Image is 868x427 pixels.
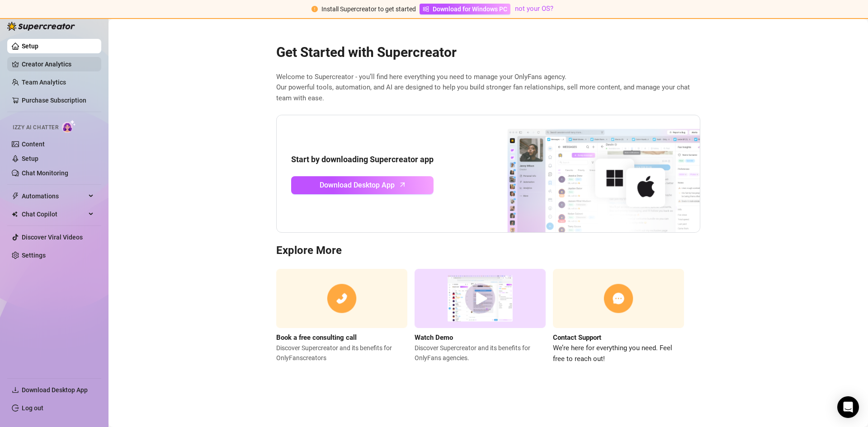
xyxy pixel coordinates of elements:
span: download [12,386,19,394]
span: thunderbolt [12,192,19,200]
img: Chat Copilot [12,211,18,217]
span: Download for Windows PC [433,4,507,14]
img: contact support [553,269,684,328]
a: Creator Analytics [22,57,94,71]
strong: Watch Demo [415,333,453,342]
a: Download for Windows PC [420,4,510,14]
img: supercreator demo [415,269,546,328]
span: We’re here for everything you need. Feel free to reach out! [553,343,684,364]
a: Book a free consulting callDiscover Supercreator and its benefits for OnlyFanscreators [276,269,407,364]
a: Purchase Subscription [22,93,94,108]
img: consulting call [276,269,407,328]
div: Open Intercom Messenger [837,396,859,418]
span: Discover Supercreator and its benefits for OnlyFans agencies. [415,343,546,363]
span: Welcome to Supercreator - you’ll find here everything you need to manage your OnlyFans agency. Ou... [276,72,700,104]
span: Izzy AI Chatter [13,123,58,132]
a: Log out [22,404,43,412]
a: Chat Monitoring [22,169,68,177]
strong: Book a free consulting call [276,333,357,342]
strong: Contact Support [553,333,601,342]
span: Automations [22,189,86,203]
img: logo-BBDzfeDw.svg [7,22,75,31]
h3: Explore More [276,244,700,258]
span: windows [423,6,429,12]
span: Install Supercreator to get started [321,5,416,13]
a: Setup [22,42,38,50]
span: Discover Supercreator and its benefits for OnlyFans creators [276,343,407,363]
a: Team Analytics [22,79,66,86]
span: Download Desktop App [320,179,395,191]
a: Watch DemoDiscover Supercreator and its benefits for OnlyFans agencies. [415,269,546,364]
strong: Start by downloading Supercreator app [291,155,434,164]
span: arrow-up [397,179,408,190]
img: download app [474,115,700,233]
a: Settings [22,252,46,259]
a: Download Desktop Apparrow-up [291,176,434,194]
img: AI Chatter [62,120,76,133]
span: Chat Copilot [22,207,86,221]
a: Content [22,141,45,148]
span: exclamation-circle [311,6,318,12]
span: Download Desktop App [22,386,88,394]
a: Discover Viral Videos [22,234,83,241]
a: Setup [22,155,38,162]
a: not your OS? [515,5,553,13]
h2: Get Started with Supercreator [276,44,700,61]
